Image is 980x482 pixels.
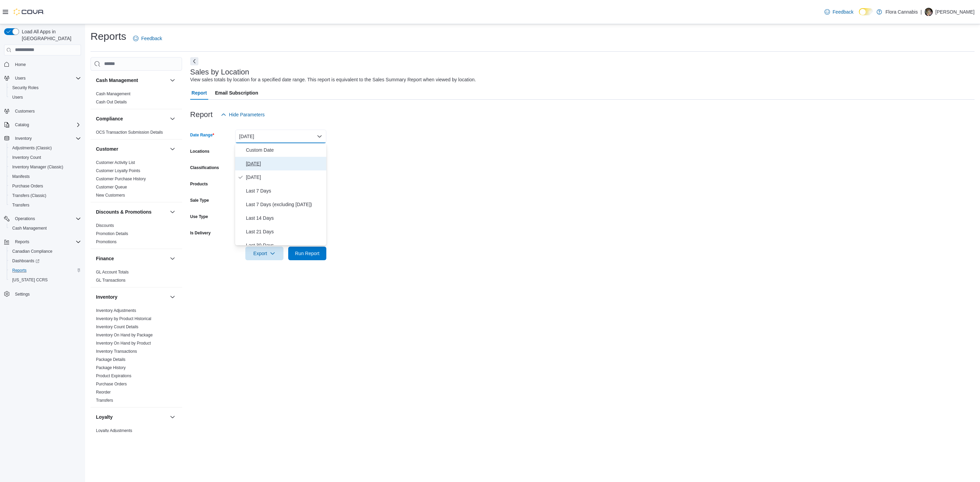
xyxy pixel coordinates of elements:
button: Inventory Manager (Classic) [7,162,84,172]
button: Transfers [7,200,84,210]
button: Loyalty [96,414,167,420]
button: Canadian Compliance [7,247,84,256]
span: Inventory Count Details [96,324,138,330]
button: Cash Management [168,76,177,84]
a: Transfers [96,398,113,403]
a: Customer Activity List [96,160,135,165]
button: Users [7,93,84,102]
button: Discounts & Promotions [168,208,177,216]
button: Operations [1,214,84,223]
span: Washington CCRS [10,276,81,284]
div: Discounts & Promotions [91,221,182,249]
button: Compliance [96,115,167,122]
span: Home [12,60,81,69]
span: Last 7 Days (excluding [DATE]) [246,200,324,209]
a: Promotion Details [96,231,128,236]
span: Discounts [96,223,114,228]
a: Inventory Adjustments [96,308,136,313]
span: Users [15,76,26,81]
button: Security Roles [7,83,84,93]
span: Loyalty Adjustments [96,428,132,433]
span: Last 14 Days [246,214,324,222]
button: Cash Management [7,223,84,233]
button: Purchase Orders [7,181,84,191]
span: Catalog [12,121,81,129]
span: Hide Parameters [229,111,265,118]
button: Customer [96,146,167,152]
button: Next [190,57,198,65]
span: [DATE] [246,173,324,181]
span: Run Report [295,250,320,257]
button: Inventory [12,134,34,143]
a: Dashboards [7,256,84,266]
p: Flora Cannabis [885,8,918,16]
span: Email Subscription [215,86,258,100]
span: Inventory by Product Historical [96,316,151,321]
span: Security Roles [12,85,38,90]
button: Cash Management [96,77,167,84]
div: Loyalty [91,427,182,446]
span: Manifests [12,174,30,179]
h3: Loyalty [96,414,113,420]
button: Inventory [96,294,167,300]
span: Operations [15,216,35,221]
a: New Customers [96,193,125,198]
a: Inventory On Hand by Product [96,341,151,346]
a: Package History [96,365,126,370]
span: Cash Management [12,226,47,231]
span: Product Expirations [96,373,131,379]
span: Canadian Compliance [10,247,81,255]
p: | [920,8,922,16]
h3: Inventory [96,294,117,300]
span: Reports [12,238,81,246]
span: Customers [12,107,81,115]
span: Home [15,62,26,67]
a: Inventory Count Details [96,325,138,329]
label: Date Range [190,132,214,138]
span: GL Account Totals [96,269,129,275]
button: Customers [1,106,84,116]
button: Reports [1,237,84,247]
a: [US_STATE] CCRS [10,276,50,284]
span: Feedback [833,9,853,15]
a: Purchase Orders [96,382,127,386]
span: Custom Date [246,146,324,154]
span: Dashboards [12,258,39,264]
button: Users [1,73,84,83]
span: Package Details [96,357,126,362]
span: GL Transactions [96,278,126,283]
span: [US_STATE] CCRS [12,277,48,283]
div: Finance [91,268,182,287]
span: Last 21 Days [246,228,324,236]
button: Loyalty [168,413,177,421]
span: Transfers [12,202,29,208]
span: Reports [15,239,29,245]
a: Home [12,61,29,69]
label: Locations [190,149,210,154]
div: View sales totals by location for a specified date range. This report is equivalent to the Sales ... [190,76,476,83]
span: Transfers (Classic) [12,193,46,198]
input: Dark Mode [859,8,873,15]
h3: Discounts & Promotions [96,209,151,215]
span: Customer Loyalty Points [96,168,140,173]
a: Reorder [96,390,111,395]
a: Feedback [130,32,165,45]
a: Inventory Transactions [96,349,137,354]
button: Adjustments (Classic) [7,143,84,153]
button: Users [12,74,28,82]
button: Home [1,60,84,69]
a: OCS Transaction Submission Details [96,130,163,135]
a: Package Details [96,357,126,362]
span: Purchase Orders [10,182,81,190]
a: Cash Management [96,92,130,96]
label: Sale Type [190,198,209,203]
button: Finance [168,254,177,263]
a: Adjustments (Classic) [10,144,54,152]
nav: Complex example [4,57,81,317]
span: Adjustments (Classic) [12,145,52,151]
